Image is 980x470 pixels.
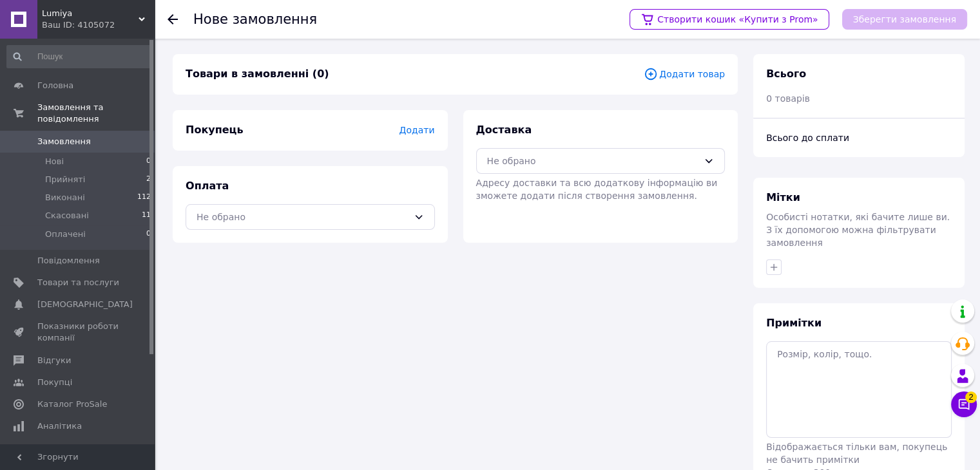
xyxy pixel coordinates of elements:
[766,68,806,80] span: Всього
[766,191,800,203] span: Мітки
[629,9,829,30] a: Створити кошик «Купити з Prom»
[37,136,91,147] span: Замовлення
[37,399,107,410] span: Каталог ProSale
[766,212,950,248] span: Особисті нотатки, які бачите лише ви. З їх допомогою можна фільтрувати замовлення
[193,13,317,26] div: Нове замовлення
[37,299,133,310] span: [DEMOGRAPHIC_DATA]
[45,229,86,240] span: Оплачені
[6,45,152,68] input: Пошук
[37,277,119,288] span: Товари та послуги
[146,156,151,167] span: 0
[168,13,178,26] div: Повернутися назад
[37,377,72,388] span: Покупці
[186,180,229,192] span: Оплата
[45,192,85,203] span: Виконані
[45,174,85,185] span: Прийняті
[399,125,434,135] span: Додати
[142,210,151,221] span: 11
[766,442,947,465] span: Відображається тільки вам, покупець не бачить примітки
[146,174,151,185] span: 2
[766,131,952,144] div: Всього до сплати
[197,210,408,224] div: Не обрано
[137,192,151,203] span: 112
[951,391,977,417] button: Чат з покупцем2
[487,154,699,168] div: Не обрано
[37,321,119,344] span: Показники роботи компанії
[37,255,100,267] span: Повідомлення
[186,68,329,80] span: Товари в замовленні (0)
[476,178,718,201] span: Адресу доставки та всю додаткову інформацію ви зможете додати після створення замовлення.
[37,420,82,432] span: Аналітика
[42,19,155,31] div: Ваш ID: 4105072
[965,391,977,403] span: 2
[37,102,155,125] span: Замовлення та повідомлення
[45,156,64,167] span: Нові
[42,8,139,19] span: Lumiya
[37,442,119,465] span: Управління сайтом
[766,93,810,104] span: 0 товарів
[186,124,244,136] span: Покупець
[45,210,89,221] span: Скасовані
[146,229,151,240] span: 0
[37,80,73,91] span: Головна
[766,317,821,329] span: Примітки
[476,124,532,136] span: Доставка
[37,355,71,366] span: Відгуки
[644,67,725,81] span: Додати товар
